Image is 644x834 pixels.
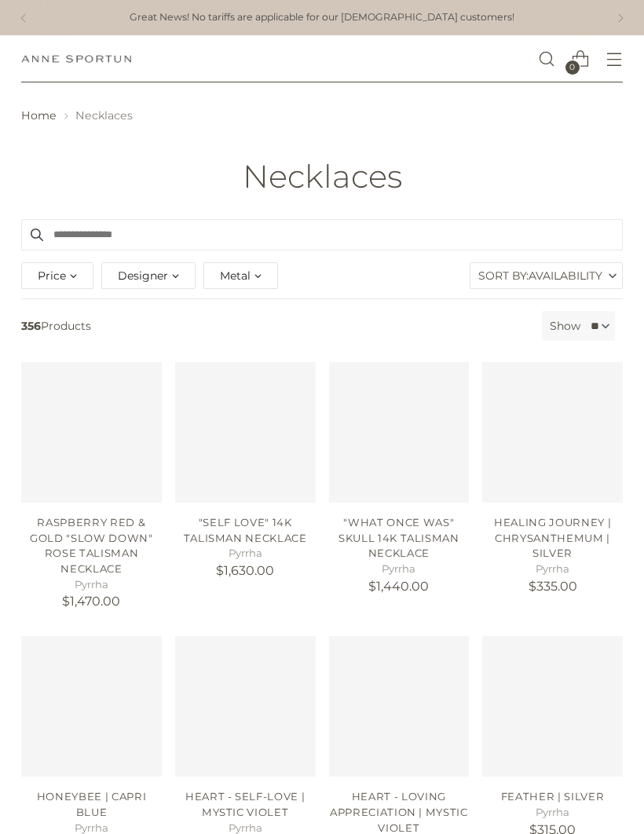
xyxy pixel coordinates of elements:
span: Products [15,311,536,341]
span: $335.00 [529,579,577,594]
a: "What Once Was" Skull 14k Talisman Necklace [338,516,459,559]
a: Heart - Loving Appreciation | Mystic Violet [329,636,470,777]
a: Great News! No tariffs are applicable for our [DEMOGRAPHIC_DATA] customers! [130,10,514,25]
a: Open cart modal [565,43,597,75]
span: Availability [529,263,602,288]
a: Raspberry Red & Gold "Slow Down" Rose Talisman Necklace [30,516,153,575]
span: $1,440.00 [368,579,429,594]
label: Show [550,318,580,335]
a: Honeybee | Capri Blue [37,790,147,818]
h5: Pyrrha [329,561,470,577]
label: Sort By:Availability [470,263,622,288]
span: 0 [565,60,580,75]
h5: Pyrrha [175,546,316,561]
a: Feather | Silver [482,636,623,777]
a: Feather | Silver [501,790,605,803]
nav: breadcrumbs [21,108,623,124]
a: Heart - Self-Love | Mystic Violet [175,636,316,777]
a: Honeybee | Capri Blue [21,636,162,777]
a: Open search modal [531,43,563,75]
a: Raspberry Red & Gold [21,362,162,503]
h5: Pyrrha [482,805,623,821]
h5: Pyrrha [21,577,162,593]
button: Open menu modal [598,43,631,75]
a: Heart - Self-Love | Mystic Violet [185,790,306,818]
a: Healing Journey | Chrysanthemum | Silver [494,516,611,559]
span: Metal [220,267,251,284]
a: Anne Sportun Fine Jewellery [21,55,131,63]
span: Price [38,267,66,284]
input: Search products [21,219,623,251]
span: Designer [118,267,168,284]
span: Necklaces [75,108,133,123]
span: $1,470.00 [62,594,120,609]
h5: Pyrrha [482,561,623,577]
span: $1,630.00 [216,563,274,578]
h1: Necklaces [243,159,402,194]
a: Home [21,108,57,123]
a: Healing Journey | Chrysanthemum | Silver [482,362,623,503]
a: "Self Love" 14k Talisman Necklace [184,516,307,544]
b: 356 [21,319,41,333]
a: Heart - Loving Appreciation | Mystic Violet [330,790,468,833]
